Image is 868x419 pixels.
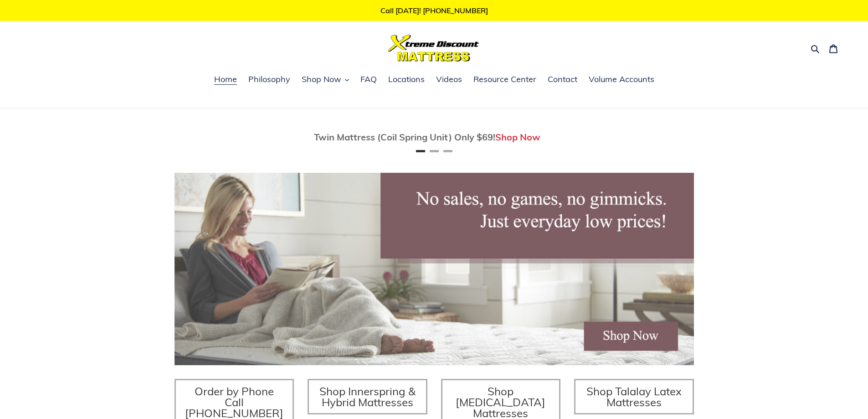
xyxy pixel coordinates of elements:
span: Locations [388,74,425,85]
img: herobannermay2022-1652879215306_1200x.jpg [175,173,694,365]
button: Page 3 [443,150,452,152]
span: Volume Accounts [589,74,654,85]
span: Philosophy [248,74,290,85]
span: Shop Now [302,74,341,85]
a: Shop Innerspring & Hybrid Mattresses [308,379,427,414]
span: Shop Talalay Latex Mattresses [586,384,682,409]
span: Home [214,74,237,85]
a: Philosophy [244,73,295,87]
a: Shop Talalay Latex Mattresses [574,379,694,414]
a: Volume Accounts [584,73,659,87]
span: Videos [436,74,462,85]
span: Shop Innerspring & Hybrid Mattresses [319,384,416,409]
a: Shop Now [495,131,540,143]
img: Xtreme Discount Mattress [388,35,479,62]
a: FAQ [356,73,381,87]
button: Page 1 [416,150,425,152]
a: Videos [431,73,467,87]
button: Page 2 [430,150,439,152]
a: Contact [543,73,582,87]
span: Resource Center [473,74,536,85]
a: Home [210,73,241,87]
span: Contact [548,74,577,85]
a: Resource Center [469,73,541,87]
span: FAQ [360,74,377,85]
span: Twin Mattress (Coil Spring Unit) Only $69! [314,131,495,143]
button: Shop Now [297,73,354,87]
a: Locations [384,73,429,87]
